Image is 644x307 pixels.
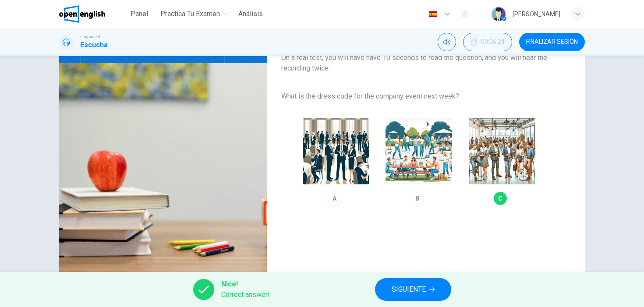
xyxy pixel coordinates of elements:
button: 00:06:24 [463,33,512,51]
span: On a real test, you will have have 10 seconds to read the question, and you will hear the recordi... [281,53,557,74]
a: OpenEnglish logo [59,5,125,23]
img: Listen to a clip about the dress code for an event. [59,63,267,276]
div: Ocultar [463,33,512,51]
button: FINALIZAR SESIÓN [519,33,585,51]
span: FINALIZAR SESIÓN [526,39,578,46]
button: Panel [125,6,153,22]
span: Análisis [238,9,263,19]
img: es [428,11,439,18]
span: Nice! [221,279,270,289]
span: Practica tu examen [160,9,220,19]
span: Linguaskill [80,34,102,40]
span: What is the dress code for the company event next week? [281,91,557,102]
span: Correct answer! [221,289,270,300]
img: OpenEnglish logo [59,5,105,23]
button: Análisis [235,6,266,22]
span: 00:06:24 [481,39,505,46]
h1: Escucha [80,40,108,50]
span: Panel [131,9,148,19]
div: Silenciar [438,33,456,51]
img: Profile picture [492,7,506,21]
div: [PERSON_NAME] [513,9,560,19]
span: SIGUIENTE [392,283,426,296]
button: SIGUIENTE [375,278,451,301]
button: Practica tu examen [157,6,231,22]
